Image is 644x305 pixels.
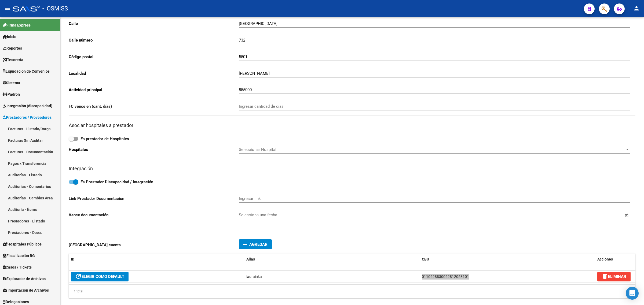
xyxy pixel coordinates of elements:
span: Firma Express [3,22,31,28]
strong: Es Prestador Discapacidad / Integración [80,180,153,184]
span: Inicio [3,34,16,40]
p: Localidad [69,70,239,76]
datatable-header-cell: CBU [420,254,595,265]
p: Vence documentación [69,212,239,218]
div: 1 total [69,285,635,298]
h3: Integración [69,165,635,172]
div: Open Intercom Messenger [626,287,639,300]
span: - OSMISS [42,3,68,14]
button: ELEGIR COMO DEFAULT [71,272,129,281]
span: Delegaciones [3,299,29,305]
span: Hospitales Públicos [3,241,42,247]
button: ELIMINAR [597,272,631,281]
span: Sistema [3,80,20,86]
span: Tesorería [3,57,23,63]
span: Importación de Archivos [3,287,49,293]
span: Explorador de Archivos [3,276,46,282]
h3: Asociar hospitales a prestador [69,122,635,129]
span: Alias [246,257,255,261]
span: ELIMINAR [602,274,626,279]
mat-icon: delete [602,273,608,280]
mat-icon: add [242,241,248,248]
datatable-header-cell: ID [69,254,244,265]
span: Integración (discapacidad) [3,103,52,109]
p: Actividad principal [69,87,239,93]
button: Agregar [239,239,272,249]
span: Padrón [3,91,20,97]
p: Calle [69,21,239,27]
datatable-header-cell: Acciones [595,254,635,265]
span: 0110628830062812053101 [422,274,469,279]
p: Calle número [69,37,239,43]
span: CBU [422,257,429,261]
span: Casos / Tickets [3,264,32,270]
span: ID [71,257,74,261]
span: Prestadores / Proveedores [3,114,52,120]
span: Reportes [3,45,22,51]
mat-icon: menu [4,5,11,12]
button: Open calendar [624,212,630,218]
span: Liquidación de Convenios [3,68,50,74]
strong: Es prestador de Hospitales [80,136,129,141]
span: Agregar [249,242,268,247]
span: Seleccionar Hospital [239,147,625,152]
p: [GEOGRAPHIC_DATA] cuenta [69,242,239,248]
p: Hospitales [69,147,239,152]
span: laurainka [246,274,262,279]
datatable-header-cell: Alias [244,254,420,265]
mat-icon: update [75,273,82,280]
span: Fiscalización RG [3,253,35,259]
p: Código postal [69,54,239,60]
p: Link Prestador Documentacion [69,196,239,202]
mat-icon: person [633,5,640,12]
span: ELEGIR COMO DEFAULT [75,274,124,279]
span: Acciones [597,257,613,261]
p: FC vence en (cant. días) [69,103,239,109]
